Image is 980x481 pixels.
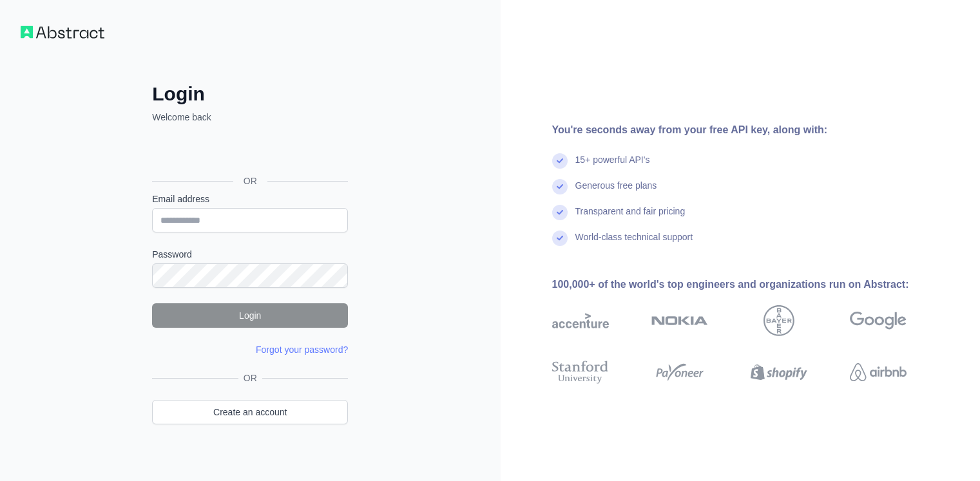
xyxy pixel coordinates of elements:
img: google [850,305,907,336]
img: Workflow [21,26,104,39]
div: 15+ powerful API's [575,153,650,179]
a: Create an account [152,400,348,424]
span: OR [238,372,262,384]
div: Transparent and fair pricing [575,205,686,231]
div: 100,000+ of the world's top engineers and organizations run on Abstract: [552,277,948,292]
img: check mark [552,205,568,220]
div: World-class technical support [575,231,693,256]
label: Email address [152,193,348,205]
img: check mark [552,179,568,194]
img: check mark [552,153,568,169]
img: payoneer [651,358,708,386]
img: stanford university [552,358,609,386]
h2: Login [152,82,348,106]
img: nokia [651,305,708,336]
button: Login [152,303,348,328]
div: You're seconds away from your free API key, along with: [552,122,948,138]
iframe: Sign in with Google Button [146,138,352,166]
span: OR [233,174,267,187]
img: accenture [552,305,609,336]
div: Generous free plans [575,179,657,205]
img: bayer [764,305,794,336]
label: Password [152,248,348,261]
img: airbnb [850,358,907,386]
p: Welcome back [152,111,348,124]
img: shopify [751,358,807,386]
img: check mark [552,231,568,246]
a: Forgot your password? [256,344,348,355]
